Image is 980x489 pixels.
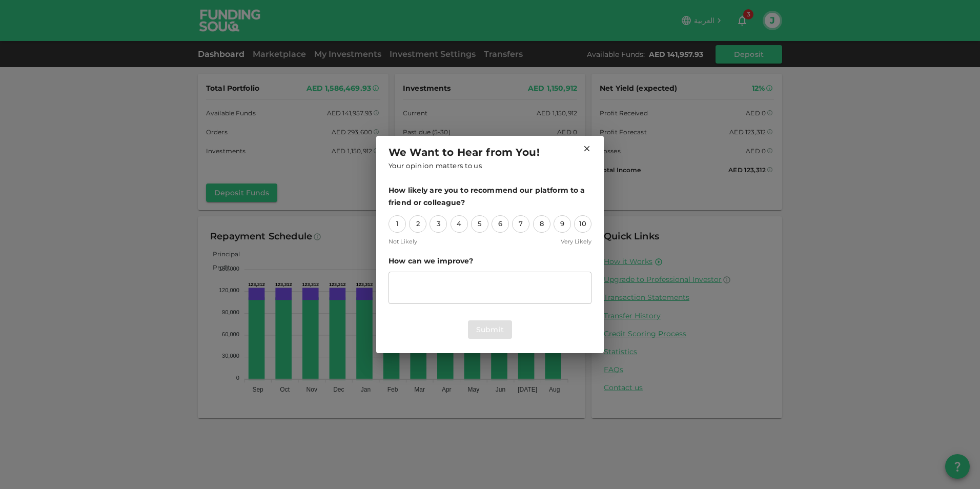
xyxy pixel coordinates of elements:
[512,215,529,233] div: 7
[396,276,584,299] textarea: suggestion
[451,215,468,233] div: 4
[533,215,550,233] div: 8
[389,272,591,304] div: suggestion
[389,144,540,160] span: We Want to Hear from You!
[574,215,591,233] div: 10
[471,215,488,233] div: 5
[492,215,509,233] div: 6
[430,215,447,233] div: 3
[389,255,591,268] span: How can we improve?
[389,184,591,209] span: How likely are you to recommend our platform to a friend or colleague?
[561,237,591,247] span: Very Likely
[554,215,571,233] div: 9
[389,160,482,172] span: Your opinion matters to us
[409,215,426,233] div: 2
[389,215,406,233] div: 1
[389,237,417,247] span: Not Likely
